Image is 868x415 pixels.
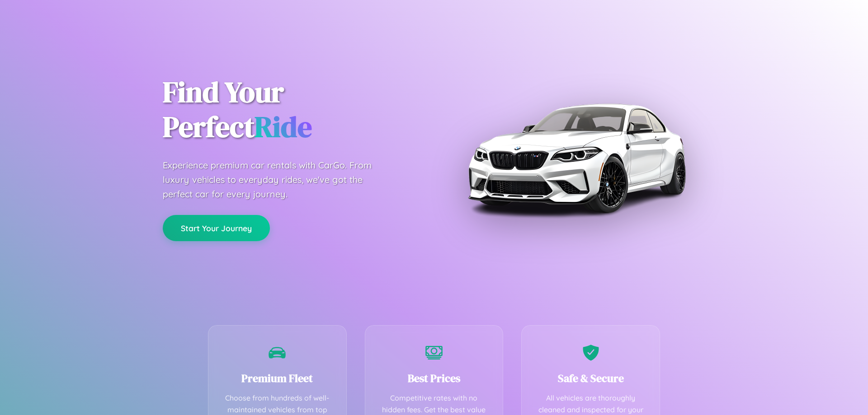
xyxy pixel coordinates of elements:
[163,75,420,145] h1: Find Your Perfect
[535,371,646,386] h3: Safe & Secure
[255,107,312,146] span: Ride
[163,215,270,241] button: Start Your Journey
[463,45,689,271] img: Premium BMW car rental vehicle
[379,371,490,386] h3: Best Prices
[163,158,389,201] p: Experience premium car rentals with CarGo. From luxury vehicles to everyday rides, we've got the ...
[222,371,333,386] h3: Premium Fleet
